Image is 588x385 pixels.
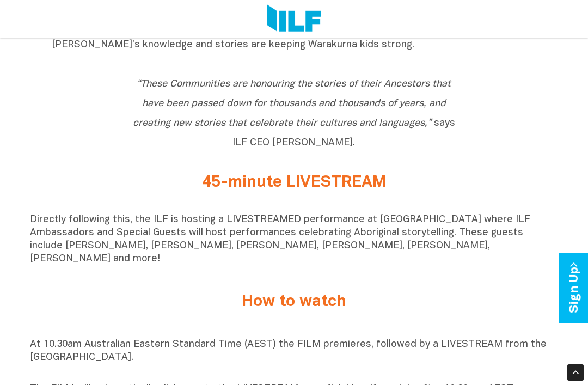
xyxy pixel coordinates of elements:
[267,4,321,34] img: Logo
[30,213,558,266] p: Directly following this, the ILF is hosting a LIVESTREAMED performance at [GEOGRAPHIC_DATA] where...
[567,364,584,381] div: Scroll Back to Top
[133,80,451,128] i: “These Communities are honouring the stories of their Ancestors that have been passed down for th...
[30,338,558,377] p: At 10.30am Australian Eastern Standard Time (AEST) the FILM premieres, followed by a LIVESTREAM f...
[126,293,462,311] h2: How to watch
[52,26,558,52] p: Warakurna Community in [GEOGRAPHIC_DATA] to go out on Country, learn about the seasons, and how M...
[133,80,455,148] span: says ILF CEO [PERSON_NAME].
[126,174,462,192] h2: 45-minute LIVESTREAM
